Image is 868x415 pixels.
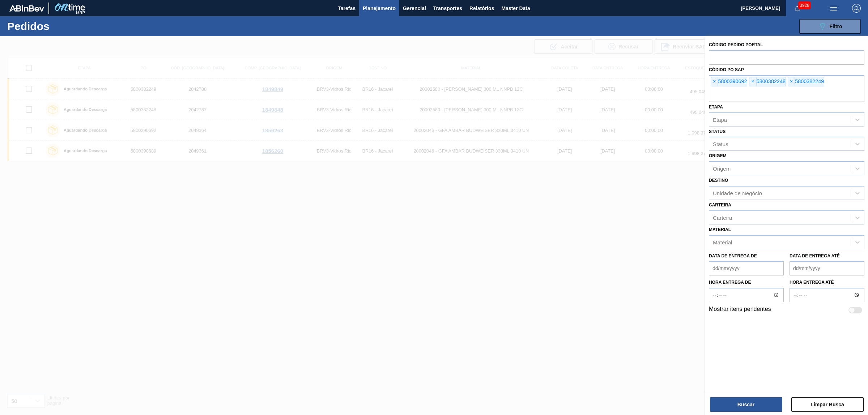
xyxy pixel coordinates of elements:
[830,23,842,29] span: Filtro
[713,116,727,123] div: Etapa
[711,77,718,86] span: ×
[749,77,756,86] span: ×
[501,4,530,13] span: Master Data
[709,261,784,275] input: dd/mm/yyyy
[788,77,824,86] div: 5800382249
[7,22,119,30] h1: Pedidos
[709,253,757,258] label: Data de Entrega de
[749,77,786,86] div: 5800382248
[713,190,762,196] div: Unidade de Negócio
[403,4,426,13] span: Gerencial
[433,4,462,13] span: Transportes
[709,277,784,288] label: Hora entrega de
[713,166,731,172] div: Origem
[852,4,861,13] img: Logout
[709,42,763,47] label: Código Pedido Portal
[713,239,732,245] div: Material
[798,1,811,9] span: 3928
[709,178,728,183] label: Destino
[363,4,396,13] span: Planejamento
[788,77,795,86] span: ×
[711,77,747,86] div: 5800390692
[709,153,727,158] label: Origem
[790,261,864,275] input: dd/mm/yyyy
[790,253,840,258] label: Data de Entrega até
[829,4,838,13] img: userActions
[709,227,731,232] label: Material
[709,306,771,315] label: Mostrar itens pendentes
[713,214,732,221] div: Carteira
[709,202,731,208] label: Carteira
[338,4,356,13] span: Tarefas
[799,19,861,34] button: Filtro
[790,277,864,288] label: Hora entrega até
[786,3,809,13] button: Notificações
[469,4,494,13] span: Relatórios
[709,104,723,110] label: Etapa
[9,5,44,12] img: TNhmsLtSVTkK8tSr43FrP2fwEKptu5GPRR3wAAAABJRU5ErkJggg==
[709,129,726,134] label: Status
[709,67,744,72] label: Códido PO SAP
[713,141,728,147] div: Status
